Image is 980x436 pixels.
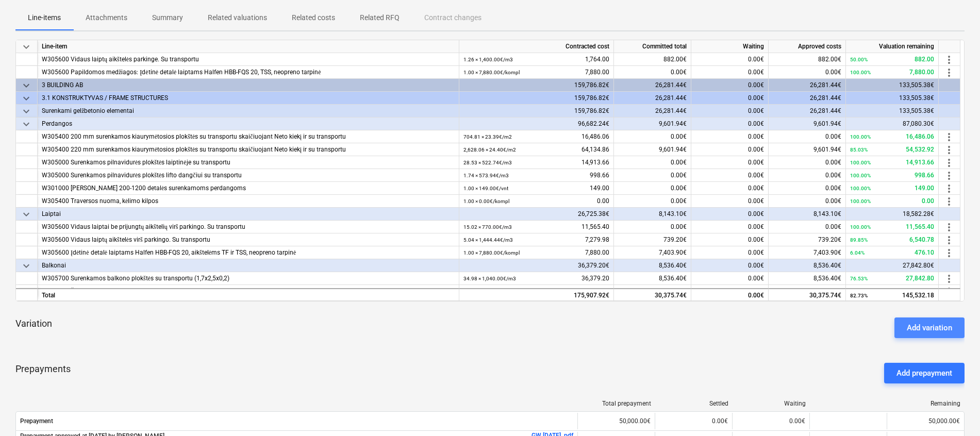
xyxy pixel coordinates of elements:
[42,233,455,246] div: W305600 Vidaus laiptų aikštelės virš parkingo. Su transportu
[459,92,614,105] div: 159,786.82€
[943,247,955,259] span: more_vert
[943,157,955,169] span: more_vert
[825,197,841,205] span: 0.00€
[659,275,687,282] span: 8,536.40€
[850,182,934,195] div: 149.00
[813,146,841,153] span: 9,601.94€
[42,79,455,92] div: 3 BUILDING AB
[943,170,955,182] span: more_vert
[463,169,609,182] div: 998.66
[659,146,687,153] span: 9,601.94€
[691,105,769,118] div: 0.00€
[20,41,32,53] span: keyboard_arrow_down
[577,413,655,429] div: 50,000.00€
[891,400,960,407] div: Remaining
[42,92,455,105] div: 3.1 KONSTRUKTYVAS / FRAME STRUCTURES
[659,400,728,407] div: Settled
[463,66,609,79] div: 7,880.00
[20,79,32,92] span: keyboard_arrow_down
[748,275,764,282] span: 0.00€
[20,92,32,105] span: keyboard_arrow_down
[943,273,955,285] span: more_vert
[20,208,32,221] span: keyboard_arrow_down
[463,156,609,169] div: 14,913.66
[850,160,871,165] small: 100.00%
[748,133,764,140] span: 0.00€
[825,159,841,166] span: 0.00€
[691,288,769,300] div: 0.00€
[748,185,764,192] span: 0.00€
[360,12,400,23] p: Related RFQ
[463,224,512,230] small: 15.02 × 770.00€ / m3
[850,285,934,298] div: 0.00
[850,224,871,230] small: 100.00%
[850,169,934,182] div: 998.66
[42,169,455,182] div: W305000 Surenkamos pilnavidurės plokštės lifto dangčiui su transportu
[928,387,980,436] iframe: Chat Widget
[850,276,868,281] small: 76.53%
[671,223,687,230] span: 0.00€
[86,12,127,23] p: Attachments
[850,156,934,169] div: 14,913.66
[943,195,955,208] span: more_vert
[152,12,183,23] p: Summary
[887,413,964,429] div: 50,000.00€
[459,79,614,92] div: 159,786.82€
[850,143,934,156] div: 54,532.92
[463,276,516,281] small: 34.98 × 1,040.00€ / m3
[818,236,841,243] span: 739.20€
[769,288,846,300] div: 30,375.74€
[691,208,769,221] div: 0.00€
[42,130,455,143] div: W305400 200 mm surenkamos kiaurymėtosios plokštės su transportu skaičiuojant Neto kiekį ir su tra...
[659,249,687,256] span: 7,403.90€
[850,272,934,285] div: 27,842.80
[850,186,871,191] small: 100.00%
[459,208,614,221] div: 26,725.38€
[748,69,764,76] span: 0.00€
[850,173,871,178] small: 100.00%
[825,223,841,230] span: 0.00€
[42,143,455,156] div: W305400 220 mm surenkamos kiaurymėtosios plokštės su transportu skaičiuojant Neto kiekį ir su tra...
[28,12,61,23] p: Line-items
[671,185,687,192] span: 0.00€
[748,159,764,166] span: 0.00€
[463,143,609,156] div: 64,134.86
[463,53,609,66] div: 1,764.00
[20,105,32,118] span: keyboard_arrow_down
[614,259,691,272] div: 8,536.40€
[850,250,865,256] small: 6.04%
[463,70,520,75] small: 1.00 × 7,880.00€ / kompl
[850,130,934,143] div: 16,486.06
[42,105,455,118] div: Surenkami gelžbetonio elementai
[769,259,846,272] div: 8,536.40€
[846,105,939,118] div: 133,505.38€
[737,400,806,407] div: Waiting
[769,40,846,53] div: Approved costs
[813,249,841,256] span: 7,403.90€
[463,195,609,208] div: 0.00
[846,40,939,53] div: Valuation remaining
[732,413,809,429] div: 0.00€
[691,79,769,92] div: 0.00€
[813,275,841,282] span: 8,536.40€
[769,105,846,118] div: 26,281.44€
[208,12,267,23] p: Related valuations
[463,182,609,195] div: 149.00
[463,160,512,165] small: 28.53 × 522.74€ / m3
[850,57,868,62] small: 50.00%
[769,92,846,105] div: 26,281.44€
[15,363,71,383] p: Prepayments
[748,56,764,63] span: 0.00€
[42,208,455,221] div: Laiptai
[42,66,455,79] div: W305600 Papildomos medžiagos: Įdėtinė detalė laiptams Halfen HBB-FQS 20, TSS, neopreno tarpinė
[748,249,764,256] span: 0.00€
[769,79,846,92] div: 26,281.44€
[850,70,871,75] small: 100.00%
[459,105,614,118] div: 159,786.82€
[671,197,687,205] span: 0.00€
[463,285,609,298] div: 0.00
[748,172,764,179] span: 0.00€
[850,147,868,153] small: 85.03%
[463,173,509,178] small: 1.74 × 573.94€ / m3
[614,208,691,221] div: 8,143.10€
